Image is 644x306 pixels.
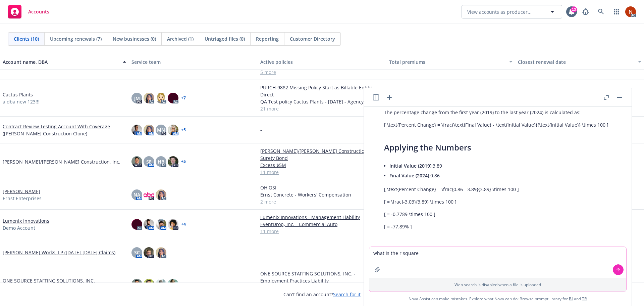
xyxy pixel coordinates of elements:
a: Accounts [5,2,52,21]
button: View accounts as producer... [462,5,562,18]
p: [ \text{Percent Change} = \frac{\text{Final Value} - \text{Initial Value}}{\text{Initial Value}} ... [384,121,608,128]
img: photo [625,6,636,17]
a: [PERSON_NAME] Works, LP ([DATE]-[DATE] Claims) [3,249,115,256]
img: photo [144,93,154,103]
img: photo [156,219,166,230]
span: New businesses (0) [113,35,156,42]
h3: Applying the Numbers [384,142,608,153]
a: + 5 [181,128,186,132]
a: OH QSI [260,184,384,191]
span: JM [134,95,140,102]
img: photo [144,219,154,230]
a: Search [594,5,608,18]
span: SC [134,249,140,256]
img: photo [156,189,166,200]
a: [PERSON_NAME]/[PERSON_NAME] Construction, Inc. - Surety Bond [260,147,384,162]
img: photo [168,219,178,230]
a: Contract Review Testing Account With Coverage ([PERSON_NAME] Construction Clone) [3,123,126,137]
img: photo [156,247,166,258]
span: Untriaged files (0) [205,35,245,42]
img: photo [156,93,166,103]
img: photo [168,93,178,103]
span: Clients (10) [14,35,39,42]
a: [PERSON_NAME] [3,188,40,195]
img: photo [144,279,154,290]
a: + 5 [181,160,186,164]
span: HB [158,158,164,165]
a: QA Test policy Cactus Plants - [DATE] - Agency full [260,98,384,105]
p: The percentage change from the first year (2019) to the last year (2024) is calculated as: [384,109,608,116]
span: NA [133,191,140,198]
button: Closest renewal date [515,54,644,70]
p: [ = -0.7789 \times 100 ] [384,211,608,218]
span: Archived (1) [167,35,194,42]
span: a dba new 123!!! [3,98,40,105]
li: 0.86 [389,171,608,180]
span: Initial Value (2019): [389,163,433,169]
img: photo [144,247,154,258]
a: ONE SOURCE STAFFING SOLUTIONS, INC. - Employment Practices Liability [260,270,384,284]
p: [ \text{Percent Change} = \frac{0.86 - 3.89}{3.89} \times 100 ] [384,186,608,193]
a: 5 more [260,69,384,76]
p: [ = \frac{-3.03}{3.89} \times 100 ] [384,198,608,205]
img: photo [144,125,154,135]
button: Active policies [258,54,386,70]
span: Accounts [28,9,49,14]
a: Cactus Plants [3,91,33,98]
span: Can't find an account? [283,291,361,298]
a: Report a Bug [579,5,592,18]
a: Ernst Concrete - Workers' Compensation [260,191,384,198]
a: + 4 [181,222,186,226]
img: photo [131,156,142,167]
div: Total premiums [389,58,505,65]
h3: Summary [384,244,608,255]
img: photo [131,219,142,230]
img: photo [144,189,154,200]
div: Service team [131,58,255,65]
span: Reporting [256,35,279,42]
span: Ernst Enterprises [3,195,42,202]
span: Final Value (2024): [389,172,430,179]
span: - [260,126,262,133]
a: Search for it [333,291,361,298]
a: Switch app [610,5,623,18]
button: Service team [129,54,258,70]
span: Upcoming renewals (7) [50,35,102,42]
a: [PERSON_NAME]/[PERSON_NAME] Construction, Inc. [3,158,120,165]
span: MN [157,126,165,133]
a: Excess $5M [260,162,384,169]
img: photo [131,125,142,135]
div: 13 [571,6,577,12]
a: + 7 [181,96,186,100]
a: BI [569,296,573,302]
a: 11 more [260,228,384,235]
span: Demo Account [3,224,35,231]
button: Total premiums [386,54,515,70]
a: + 2 [181,282,186,286]
textarea: what is the r square [369,247,626,278]
a: EventDrop, Inc. - Commercial Auto [260,221,384,228]
img: photo [168,125,178,135]
span: View accounts as producer... [467,8,532,15]
img: photo [168,279,178,290]
p: [ = -77.89% ] [384,223,608,230]
div: Account name, DBA [3,58,119,65]
a: ONE SOURCE STAFFING SOLUTIONS, INC. [3,277,95,284]
span: Customer Directory [290,35,335,42]
span: SE [146,158,152,165]
a: Lumenix Innovations - Management Liability [260,214,384,221]
img: photo [156,279,166,290]
span: Nova Assist can make mistakes. Explore what Nova can do: Browse prompt library for and [409,292,587,306]
img: photo [131,279,142,290]
p: Web search is disabled when a file is uploaded [373,282,622,288]
a: PURCH-9882 Missing Policy Start as Billable Entity - Direct [260,84,384,98]
img: photo [168,156,178,167]
div: Closest renewal date [518,58,634,65]
li: 3.89 [389,161,608,171]
a: 21 more [260,105,384,112]
span: - [260,249,262,256]
a: Lumenix Innovations [3,217,49,224]
div: Active policies [260,58,384,65]
a: 2 more [260,198,384,205]
a: 11 more [260,169,384,176]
